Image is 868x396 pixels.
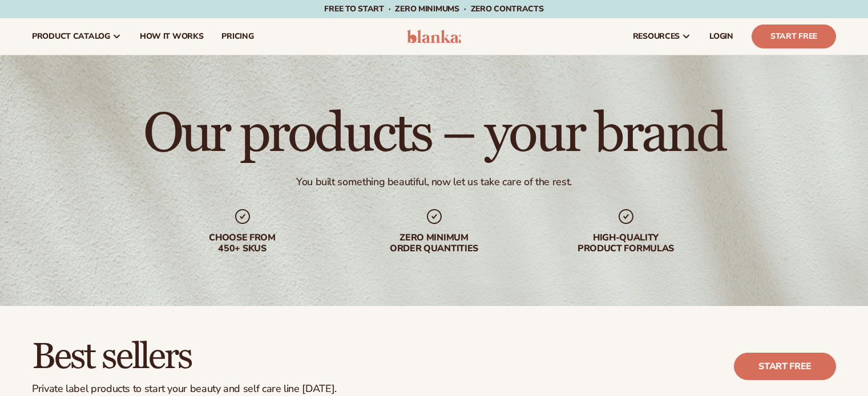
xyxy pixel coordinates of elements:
div: Private label products to start your beauty and self care line [DATE]. [32,383,337,395]
h1: Our products – your brand [143,107,725,162]
a: resources [624,18,700,55]
span: product catalog [32,32,110,41]
div: You built something beautiful, now let us take care of the rest. [296,175,572,189]
span: How It Works [140,32,204,41]
h2: Best sellers [32,338,337,376]
span: resources [633,32,680,41]
span: pricing [221,32,253,41]
a: Start free [734,353,836,380]
div: Zero minimum order quantities [361,232,507,254]
img: logo [407,30,461,43]
div: High-quality product formulas [553,232,699,254]
a: Start Free [752,25,836,48]
a: How It Works [131,18,213,55]
div: Choose from 450+ Skus [169,232,316,254]
a: product catalog [23,18,131,55]
span: LOGIN [709,32,733,41]
a: LOGIN [700,18,742,55]
span: Free to start · ZERO minimums · ZERO contracts [324,3,543,14]
a: pricing [212,18,263,55]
